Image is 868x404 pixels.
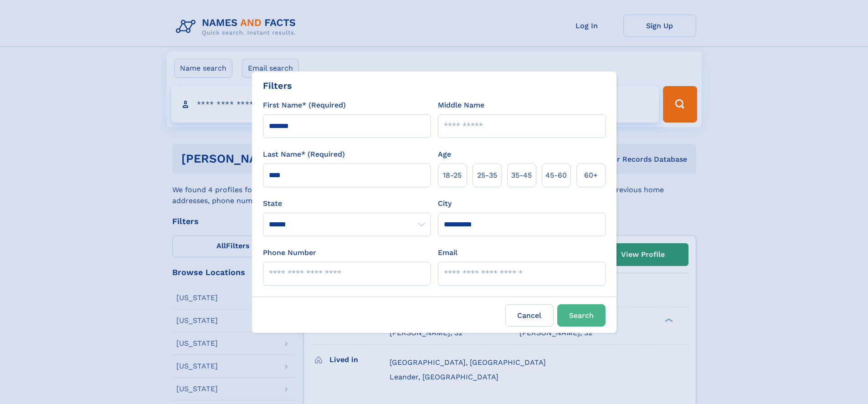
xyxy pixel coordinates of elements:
div: Filters [263,79,292,92]
label: Middle Name [438,100,484,111]
span: 45‑60 [545,170,567,181]
span: 60+ [584,170,598,181]
span: 35‑45 [511,170,532,181]
span: 18‑25 [443,170,462,181]
span: 25‑35 [477,170,497,181]
label: Email [438,247,457,258]
label: Phone Number [263,247,316,258]
label: Cancel [505,304,554,327]
label: Age [438,149,451,160]
label: First Name* (Required) [263,100,346,111]
button: Search [557,304,606,327]
label: Last Name* (Required) [263,149,345,160]
label: City [438,198,452,209]
label: State [263,198,431,209]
